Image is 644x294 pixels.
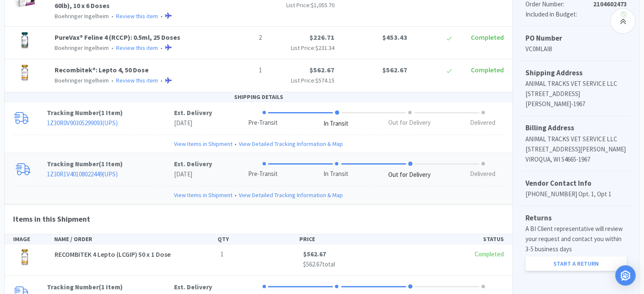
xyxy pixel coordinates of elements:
span: $231.34 [315,44,334,52]
a: Recombitek®: Lepto 4, 50 Dose [55,66,149,74]
span: 1 Item [101,160,120,168]
div: IMAGE [13,234,54,244]
a: Start a Return [525,256,627,271]
a: 1Z30R0V90305299093(UPS) [47,119,118,127]
span: • [110,44,115,52]
h5: Billing Address [525,122,627,134]
span: Boehringer Ingelheim [55,44,109,52]
a: 1Z30R1V40108022449(UPS) [47,170,118,178]
div: Included in Budget: [525,9,593,19]
span: $562.67 [382,66,407,74]
span: Completed [471,66,504,74]
img: 3afd7ed81325424cb9e3a211cbe436fc_487006.png [13,249,36,268]
p: 1 [221,65,262,76]
span: • [232,190,239,200]
span: Completed [475,250,504,258]
span: • [232,139,239,148]
p: A BI Client representative will review your request and contact you within 3-5 business days [525,224,627,254]
div: Out for Delivery [388,170,431,180]
p: [PHONE_NUMBER] Opt. 1, Opt 1 [525,189,627,199]
p: ANIMAL TRACKS VET SERVICE LLC [525,134,627,144]
a: View Detailed Tracking Information & Map [239,190,343,200]
div: Pre-Transit [248,118,278,128]
div: PRICE [299,234,381,244]
span: $562.67 [303,260,322,268]
span: Boehringer Ingelheim [55,77,109,84]
img: 244a1fabffe2443693dadf0ad4b9e1fb_404529.png [13,32,36,51]
img: 3afd7ed81325424cb9e3a211cbe436fc_487006.png [13,65,36,83]
p: Est. Delivery [174,159,212,169]
p: 2 [221,32,262,43]
p: 1 [221,249,297,259]
span: $562.67 [303,250,326,258]
span: • [110,77,115,84]
h5: Shipping Address [525,67,627,79]
a: View Items in Shipment [174,190,232,200]
div: Delivered [470,169,495,179]
p: ANIMAL TRACKS VET SERVICE LLC [STREET_ADDRESS][PERSON_NAME]-1967 [525,79,627,109]
p: Est. Delivery [174,282,212,292]
h5: PO Number [525,33,627,44]
div: Out for Delivery [388,118,431,128]
p: VIROQUA, WI 54665-1967 [525,154,627,165]
div: Delivered [470,118,495,128]
span: $453.43 [382,33,407,41]
a: View Detailed Tracking Information & Map [239,139,343,148]
h4: Items in this Shipment [5,205,512,234]
p: VC0MLAI8 [525,44,627,54]
span: $562.67 [310,66,334,74]
h5: Returns [525,212,627,224]
span: • [159,12,164,20]
h5: Vendor Contact Info [525,178,627,189]
p: Tracking Number ( ) [47,108,174,118]
a: Review this item [116,77,158,84]
a: Review this item [116,12,158,20]
div: Open Intercom Messenger [615,265,636,286]
div: NAME / ORDER [54,234,218,244]
p: Est. Delivery [174,108,212,118]
div: STATUS [381,234,504,244]
p: total [303,259,379,269]
span: RECOMBITEK 4 Lepto (LCGIP) 50 x 1 Dose [55,250,171,258]
span: Boehringer Ingelheim [55,12,109,20]
span: $574.15 [315,77,334,84]
div: In Transit [323,169,348,179]
a: PureVax® Feline 4 (RCCP): 0.5ml, 25 Doses [55,33,180,41]
span: 1 Item [101,283,120,291]
p: [STREET_ADDRESS][PERSON_NAME] [525,144,627,154]
p: [DATE] [174,169,212,179]
div: SHIPPING DETAILS [5,92,512,102]
p: [DATE] [174,118,212,128]
div: Pre-Transit [248,169,278,179]
a: Review this item [116,44,158,52]
span: • [110,12,115,20]
p: List Price: [269,0,334,10]
span: $226.71 [310,33,334,41]
span: Completed [471,33,504,41]
span: • [159,44,164,52]
div: In Transit [323,119,348,129]
span: • [159,77,164,84]
span: 1 Item [101,109,120,117]
div: QTY [218,234,299,244]
p: Tracking Number ( ) [47,282,174,292]
p: List Price: [269,43,334,52]
a: View Items in Shipment [174,139,232,148]
p: Tracking Number ( ) [47,159,174,169]
p: List Price: [269,76,334,85]
span: $1,055.70 [311,1,334,9]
